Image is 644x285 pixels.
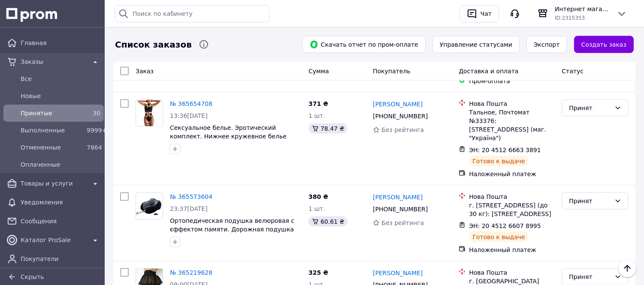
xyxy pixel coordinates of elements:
[373,100,423,108] a: [PERSON_NAME]
[170,66,226,72] a: 2 товара в заказе
[460,5,499,22] button: Чат
[469,156,528,166] div: Готово к выдаче
[115,5,269,22] input: Поиск по кабинету
[21,236,87,244] span: Каталог ProSale
[555,15,585,21] span: ID: 2315353
[170,193,212,200] a: № 365573604
[459,68,518,75] span: Доставка и оплата
[469,147,541,153] span: ЭН: 20 4512 6663 3891
[308,205,325,212] span: 1 шт.
[469,268,555,277] div: Нова Пошта
[21,255,100,263] span: Покупатели
[136,99,163,127] a: Фото товару
[469,170,555,178] div: Наложенный платеж
[308,269,328,276] span: 325 ₴
[308,100,328,107] span: 371 ₴
[170,124,287,148] a: Сексуальное белье. Эротический комплект. Нижнее кружевное белье цвет черный (44-46 Размер М)
[21,92,100,100] span: Новые
[21,160,100,169] span: Оплаченные
[371,110,429,122] div: [PHONE_NUMBER]
[21,198,100,207] span: Уведомления
[21,126,83,135] span: Выполненные
[469,108,555,142] div: Тальное, Почтомат №33376: [STREET_ADDRESS] (маг. "Україна")
[170,205,208,212] span: 23:37[DATE]
[555,5,610,13] span: Интернет магазин ФЕЕРИЯ
[618,259,636,277] button: Наверх
[308,216,348,227] div: 60.61 ₴
[373,193,423,201] a: [PERSON_NAME]
[381,219,424,226] span: Без рейтинга
[21,57,87,66] span: Заказы
[21,217,100,225] span: Сообщения
[569,196,611,206] div: Принят
[93,110,100,117] span: 30
[136,100,162,126] img: Фото товару
[479,7,493,20] div: Чат
[373,269,423,277] a: [PERSON_NAME]
[469,246,555,254] div: Наложенный платеж
[170,112,208,119] span: 13:36[DATE]
[469,222,541,229] span: ЭН: 20 4512 6607 8995
[308,68,329,75] span: Сумма
[21,109,83,117] span: Принятые
[432,36,520,53] button: Управление статусами
[562,68,584,75] span: Статус
[21,273,44,280] span: Скрыть
[87,144,102,151] span: 7864
[526,36,567,53] button: Экспорт
[21,179,87,188] span: Товары и услуги
[308,193,328,200] span: 380 ₴
[308,123,348,134] div: 78.47 ₴
[87,127,107,134] span: 9999+
[170,217,294,241] a: Ортопедическая подушка велюровая с єффектом памяти. Дорожная подушка для путешествий цвет черный
[136,192,163,220] a: Фото товару
[136,197,163,216] img: Фото товару
[469,201,555,218] div: г. [STREET_ADDRESS] (до 30 кг): [STREET_ADDRESS]
[115,39,192,51] span: Список заказов
[21,39,100,47] span: Главная
[574,36,634,53] a: Создать заказ
[381,126,424,133] span: Без рейтинга
[569,272,611,282] div: Принят
[469,192,555,201] div: Нова Пошта
[469,99,555,108] div: Нова Пошта
[308,112,325,119] span: 1 шт.
[469,77,555,85] div: Пром-оплата
[170,269,212,276] a: № 365219628
[136,68,154,75] span: Заказ
[170,100,212,107] a: № 365654708
[569,103,611,113] div: Принят
[371,203,429,215] div: [PHONE_NUMBER]
[373,68,411,75] span: Покупатель
[469,232,528,242] div: Готово к выдаче
[21,143,83,152] span: Отмененные
[302,36,426,53] button: Скачать отчет по пром-оплате
[21,75,100,83] span: Все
